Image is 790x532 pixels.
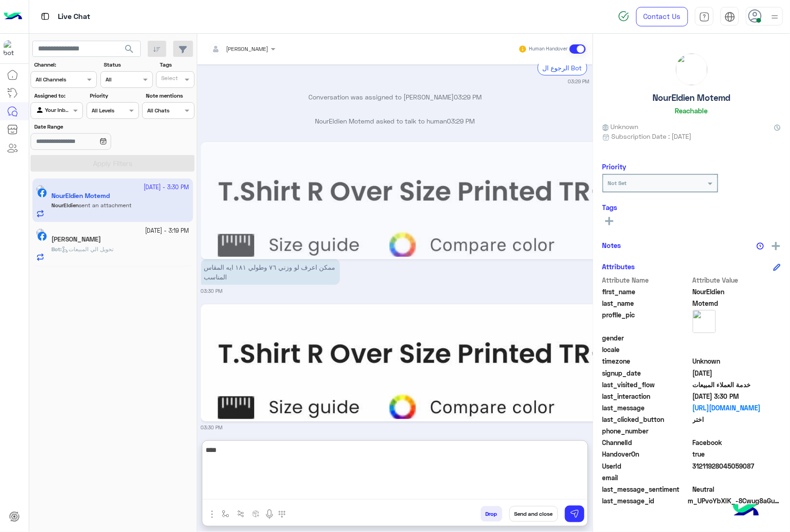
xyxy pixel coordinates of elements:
[481,506,502,522] button: Drop
[118,41,141,61] button: search
[602,380,691,390] span: last_visited_flow
[695,7,714,26] a: tab
[602,275,691,285] span: Attribute Name
[62,246,113,253] span: تحويل الي المبيعات
[124,43,135,55] span: search
[688,496,781,506] span: m_UPvoYbXIK_-8Cwug8aGuvLWx4i7L9mV7SXS1c4f3HaNwvk_YBYOmMwm9JEdOpfISgyBkGMkKgHX9jlR-AY7ptw
[568,78,589,85] small: 03:29 PM
[252,510,260,518] img: create order
[693,403,781,413] a: [URL][DOMAIN_NAME]
[529,45,568,53] small: Human Handover
[693,391,781,401] span: 2025-10-09T12:30:09.07Z
[618,11,629,22] img: spinner
[51,246,62,253] b: :
[693,484,781,494] span: 0
[699,12,710,22] img: tab
[693,461,781,471] span: 31211928045059087
[34,92,82,100] label: Assigned to:
[160,61,194,69] label: Tags
[602,461,691,471] span: UserId
[602,345,691,354] span: locale
[249,506,264,521] button: create order
[602,473,691,483] span: email
[602,449,691,459] span: HandoverOn
[90,92,138,100] label: Priority
[636,7,688,26] a: Contact Us
[693,368,781,378] span: 2025-10-09T11:49:45.706Z
[602,438,691,447] span: ChannelId
[201,424,223,431] small: 03:30 PM
[693,345,781,354] span: null
[602,368,691,378] span: signup_date
[602,391,691,401] span: last_interaction
[509,506,558,522] button: Send and close
[222,510,229,518] img: select flow
[264,509,275,520] img: send voice note
[693,380,781,390] span: خدمة العملاء المبيعات
[693,414,781,424] span: اختر
[233,506,249,521] button: Trigger scenario
[602,403,691,413] span: last_message
[31,155,194,172] button: Apply Filters
[58,11,90,23] p: Live Chat
[693,333,781,343] span: null
[772,242,780,250] img: add
[693,473,781,483] span: null
[447,117,475,125] span: 03:29 PM
[4,7,22,26] img: Logo
[226,45,269,52] span: [PERSON_NAME]
[570,509,579,519] img: send message
[693,449,781,459] span: true
[602,333,691,343] span: gender
[602,162,627,171] h6: Priority
[39,11,51,22] img: tab
[51,235,101,243] h5: Hossam Elbadry
[612,131,692,141] span: Subscription Date : [DATE]
[218,506,233,521] button: select flow
[693,310,716,333] img: picture
[207,509,218,520] img: send attachment
[160,74,178,85] div: Select
[602,287,691,297] span: first_name
[146,92,194,100] label: Note mentions
[4,40,20,57] img: 713415422032625
[725,12,735,22] img: tab
[602,426,691,436] span: phone_number
[201,116,589,126] p: NourEldien Motemd asked to talk to human
[693,356,781,366] span: Unknown
[693,426,781,436] span: null
[693,298,781,308] span: Motemd
[602,310,691,331] span: profile_pic
[675,106,708,115] h6: Reachable
[201,259,340,285] p: 9/10/2025, 3:30 PM
[676,54,708,85] img: picture
[653,93,731,103] h5: NourEldien Motemd
[769,11,781,23] img: profile
[36,229,44,237] img: picture
[693,438,781,447] span: 0
[602,414,691,424] span: last_clicked_button
[51,246,60,253] span: Bot
[730,495,762,527] img: hulul-logo.png
[602,356,691,366] span: timezone
[38,232,47,241] img: Facebook
[104,61,151,69] label: Status
[602,496,686,506] span: last_message_id
[602,122,639,131] span: Unknown
[602,298,691,308] span: last_name
[237,510,245,518] img: Trigger scenario
[602,484,691,494] span: last_message_sentiment
[602,262,635,271] h6: Attributes
[602,241,621,249] h6: Notes
[538,60,587,75] div: الرجوع ال Bot
[602,203,781,211] h6: Tags
[454,93,482,101] span: 03:29 PM
[34,123,138,131] label: Date Range
[693,275,781,285] span: Attribute Value
[201,287,223,295] small: 03:30 PM
[757,242,764,250] img: notes
[201,92,589,102] p: Conversation was assigned to [PERSON_NAME]
[34,61,96,69] label: Channel:
[145,227,189,235] small: [DATE] - 3:19 PM
[693,287,781,297] span: NourEldien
